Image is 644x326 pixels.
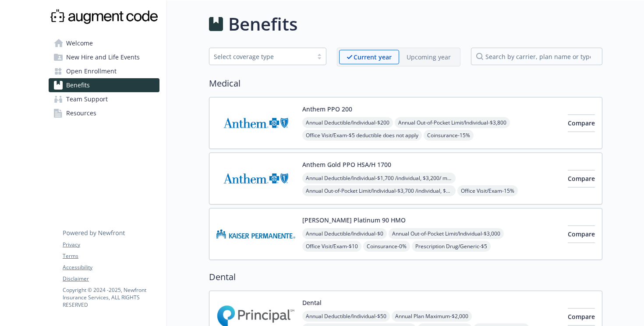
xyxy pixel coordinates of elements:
p: Copyright © 2024 - 2025 , Newfront Insurance Services, ALL RIGHTS RESERVED [63,286,159,309]
span: Office Visit/Exam - $5 deductible does not apply [302,130,422,141]
span: Compare [568,230,595,238]
button: Anthem PPO 200 [302,104,352,114]
span: Open Enrollment [66,64,117,78]
span: Annual Out-of-Pocket Limit/Individual - $3,700 /individual, $3,700/ member [302,185,456,196]
span: Office Visit/Exam - $10 [302,241,361,252]
span: Annual Deductible/Individual - $50 [302,311,390,322]
span: Resources [66,106,96,120]
span: Office Visit/Exam - 15% [457,185,518,196]
img: Kaiser Permanente Insurance Company carrier logo [216,215,295,253]
img: Anthem Blue Cross carrier logo [216,104,295,142]
img: Anthem Blue Cross carrier logo [216,160,295,197]
a: Team Support [49,92,159,106]
a: Open Enrollment [49,64,159,78]
span: Welcome [66,36,93,50]
a: Welcome [49,36,159,50]
a: Privacy [63,241,159,249]
a: Terms [63,252,159,260]
button: Compare [568,225,595,243]
button: Dental [302,298,322,307]
span: Benefits [66,78,90,92]
span: Prescription Drug/Generic - $5 [412,241,491,252]
span: Coinsurance - 0% [363,241,410,252]
span: Annual Deductible/Individual - $200 [302,117,393,128]
h1: Benefits [228,11,297,37]
a: Benefits [49,78,159,92]
span: Coinsurance - 15% [424,130,474,141]
a: New Hire and Life Events [49,50,159,64]
button: Compare [568,308,595,326]
span: New Hire and Life Events [66,50,140,64]
a: Accessibility [63,264,159,271]
h2: Dental [209,271,602,284]
a: Resources [49,106,159,120]
p: Current year [354,52,392,62]
span: Compare [568,119,595,127]
a: Disclaimer [63,275,159,283]
span: Annual Out-of-Pocket Limit/Individual - $3,800 [395,117,510,128]
button: [PERSON_NAME] Platinum 90 HMO [302,215,406,225]
span: Compare [568,174,595,183]
span: Annual Deductible/Individual - $0 [302,228,387,239]
h2: Medical [209,77,602,90]
span: Annual Out-of-Pocket Limit/Individual - $3,000 [389,228,504,239]
span: Annual Plan Maximum - $2,000 [392,311,472,322]
input: search by carrier, plan name or type [471,48,602,65]
div: Select coverage type [214,52,308,61]
button: Compare [568,170,595,187]
span: Annual Deductible/Individual - $1,700 /individual, $3,200/ member [302,173,456,184]
button: Anthem Gold PPO HSA/H 1700 [302,160,391,169]
p: Upcoming year [407,52,451,62]
button: Compare [568,114,595,132]
span: Compare [568,312,595,321]
span: Team Support [66,92,108,106]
